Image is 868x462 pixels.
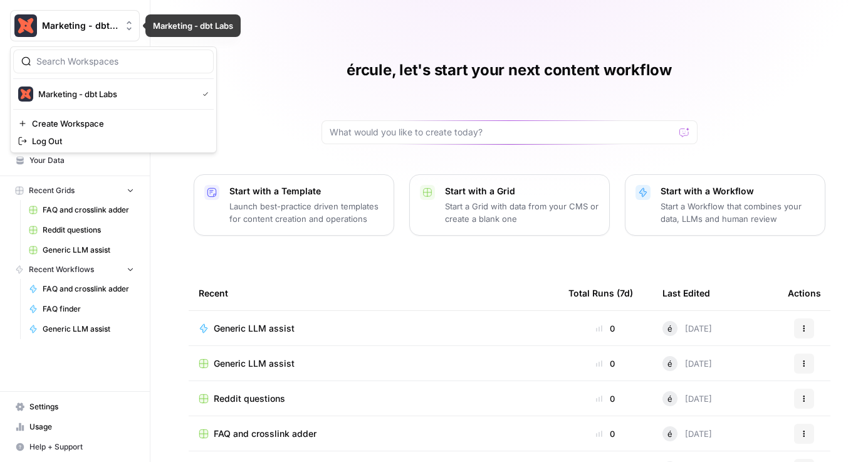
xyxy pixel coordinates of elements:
[29,155,134,166] span: Your Data
[199,392,548,405] a: Reddit questions
[10,417,140,437] a: Usage
[214,322,295,335] span: Generic LLM assist
[38,88,192,100] span: Marketing - dbt Labs
[667,392,672,405] span: é
[10,150,140,171] a: Your Data
[347,60,672,80] h1: ércule, let's start your next content workflow
[625,174,825,236] button: Start with a WorkflowStart a Workflow that combines your data, LLMs and human review
[214,428,316,440] span: FAQ and crosslink adder
[32,117,204,130] span: Create Workspace
[10,397,140,417] a: Settings
[23,220,140,240] a: Reddit questions
[10,46,217,153] div: Workspace: Marketing - dbt Labs
[14,14,37,37] img: Marketing - dbt Labs Logo
[662,391,712,406] div: [DATE]
[445,200,599,225] p: Start a Grid with data from your CMS or create a blank one
[199,357,548,370] a: Generic LLM assist
[36,55,206,68] input: Search Workspaces
[13,115,214,132] a: Create Workspace
[23,200,140,220] a: FAQ and crosslink adder
[199,276,548,310] div: Recent
[13,132,214,150] a: Log Out
[23,319,140,339] a: Generic LLM assist
[10,10,140,41] button: Workspace: Marketing - dbt Labs
[568,392,642,405] div: 0
[662,321,712,336] div: [DATE]
[568,357,642,370] div: 0
[662,276,710,310] div: Last Edited
[568,428,642,440] div: 0
[23,299,140,319] a: FAQ finder
[32,135,204,147] span: Log Out
[445,185,599,197] p: Start with a Grid
[199,322,548,335] a: Generic LLM assist
[667,428,672,440] span: é
[214,357,295,370] span: Generic LLM assist
[18,87,33,102] img: Marketing - dbt Labs Logo
[194,174,394,236] button: Start with a TemplateLaunch best-practice driven templates for content creation and operations
[199,428,548,440] a: FAQ and crosslink adder
[29,441,134,453] span: Help + Support
[330,126,674,139] input: What would you like to create today?
[662,426,712,441] div: [DATE]
[10,181,140,200] button: Recent Grids
[29,401,134,412] span: Settings
[43,224,134,236] span: Reddit questions
[568,276,633,310] div: Total Runs (7d)
[43,323,134,335] span: Generic LLM assist
[661,200,815,225] p: Start a Workflow that combines your data, LLMs and human review
[29,264,94,275] span: Recent Workflows
[43,303,134,315] span: FAQ finder
[42,19,118,32] span: Marketing - dbt Labs
[662,356,712,371] div: [DATE]
[43,204,134,216] span: FAQ and crosslink adder
[10,437,140,457] button: Help + Support
[43,244,134,256] span: Generic LLM assist
[568,322,642,335] div: 0
[788,276,821,310] div: Actions
[23,279,140,299] a: FAQ and crosslink adder
[23,240,140,260] a: Generic LLM assist
[29,421,134,433] span: Usage
[667,357,672,370] span: é
[661,185,815,197] p: Start with a Workflow
[214,392,285,405] span: Reddit questions
[10,260,140,279] button: Recent Workflows
[229,200,384,225] p: Launch best-practice driven templates for content creation and operations
[229,185,384,197] p: Start with a Template
[667,322,672,335] span: é
[409,174,610,236] button: Start with a GridStart a Grid with data from your CMS or create a blank one
[29,185,75,196] span: Recent Grids
[43,283,134,295] span: FAQ and crosslink adder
